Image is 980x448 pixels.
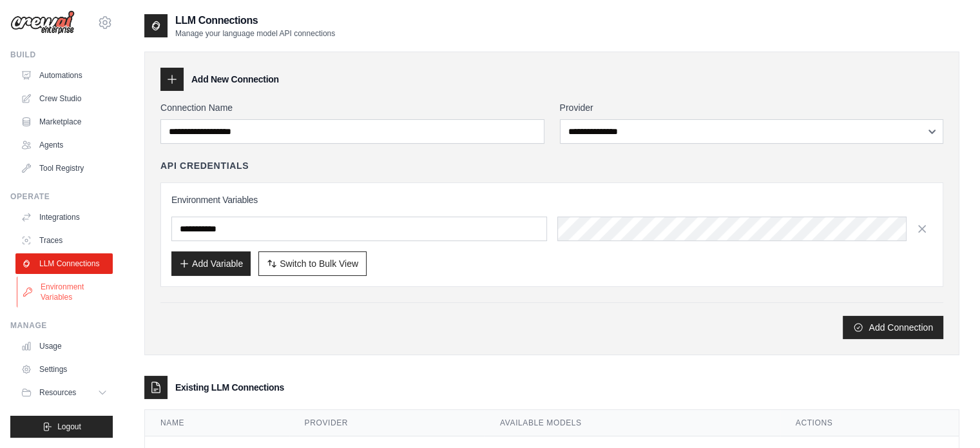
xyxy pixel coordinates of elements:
div: Build [10,50,113,60]
span: Resources [39,387,76,398]
a: Tool Registry [15,158,113,179]
h2: LLM Connections [175,13,335,28]
div: Manage [10,320,113,331]
label: Connection Name [160,101,544,114]
button: Resources [15,382,113,403]
label: Provider [560,101,944,114]
h3: Add New Connection [191,73,279,86]
a: Crew Studio [15,88,113,109]
a: LLM Connections [15,253,113,274]
button: Switch to Bulk View [258,251,367,276]
a: Marketplace [15,112,113,132]
button: Add Connection [843,316,943,339]
button: Logout [10,416,113,438]
p: Manage your language model API connections [175,28,335,39]
th: Name [145,410,289,436]
span: Logout [57,422,81,432]
a: Environment Variables [17,277,114,307]
th: Available Models [485,410,780,436]
th: Provider [289,410,485,436]
span: Switch to Bulk View [280,257,358,270]
h3: Environment Variables [171,193,932,206]
a: Automations [15,65,113,86]
a: Agents [15,135,113,155]
th: Actions [780,410,959,436]
a: Traces [15,230,113,251]
img: Logo [10,10,75,35]
h3: Existing LLM Connections [175,381,284,394]
button: Add Variable [171,251,251,276]
h4: API Credentials [160,159,249,172]
a: Usage [15,336,113,356]
a: Integrations [15,207,113,228]
a: Settings [15,359,113,380]
div: Operate [10,191,113,202]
